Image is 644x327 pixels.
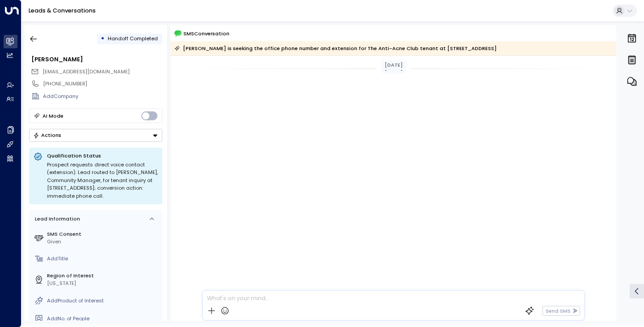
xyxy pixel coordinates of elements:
[42,68,130,75] span: [EMAIL_ADDRESS][DOMAIN_NAME]
[174,44,497,53] div: [PERSON_NAME] is seeking the office phone number and extension for The Anti-Acne Club tenant at [...
[43,93,162,100] div: AddCompany
[29,129,162,142] div: Button group with a nested menu
[32,215,80,223] div: Lead Information
[33,132,61,138] div: Actions
[29,129,162,142] button: Actions
[47,255,159,263] div: AddTitle
[43,80,162,88] div: [PHONE_NUMBER]
[42,68,130,76] span: kmassar98@gmail.com
[183,30,229,38] span: SMS Conversation
[381,60,407,70] div: [DATE]
[47,315,159,323] div: AddNo. of People
[47,297,159,305] div: AddProduct of Interest
[31,55,162,64] div: [PERSON_NAME]
[47,272,159,280] label: Region of Interest
[108,35,158,42] span: Handoff Completed
[47,238,159,246] div: Given
[29,7,96,14] a: Leads & Conversations
[47,280,159,287] div: [US_STATE]
[47,161,158,200] div: Prospect requests direct voice contact (extension). Lead routed to [PERSON_NAME], Community Manag...
[42,111,64,120] div: AI Mode
[47,152,158,159] p: Qualification Status
[47,230,159,238] label: SMS Consent
[101,32,105,45] div: •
